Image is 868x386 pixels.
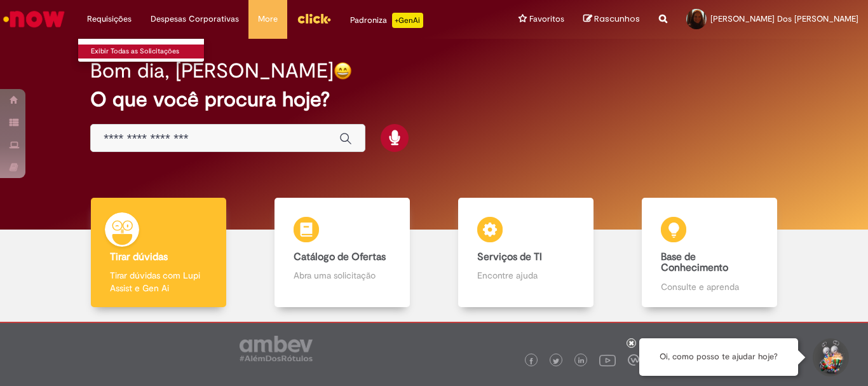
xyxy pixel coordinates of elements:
[599,352,616,368] img: logo_footer_youtube.png
[618,198,801,308] a: Base de Conhecimento Consulte e aprenda
[294,269,390,282] p: Abra uma solicitação
[1,6,67,32] img: ServiceNow
[392,13,423,28] p: +GenAi
[240,336,313,361] img: logo_footer_ambev_rotulo_gray.png
[334,62,352,80] img: happy-face.png
[110,251,168,263] b: Tirar dúvidas
[553,358,559,364] img: logo_footer_twitter.png
[350,13,423,28] div: Padroniza
[811,338,849,376] button: Iniciar Conversa de Suporte
[710,13,858,24] span: [PERSON_NAME] Dos [PERSON_NAME]
[78,38,205,62] ul: Requisições
[661,280,757,293] p: Consulte e aprenda
[529,13,564,25] span: Favoritos
[87,13,132,25] span: Requisições
[78,45,218,59] a: Exibir Todas as Solicitações
[477,269,574,282] p: Encontre ajuda
[90,88,778,111] h2: O que você procura hoje?
[297,9,331,28] img: click_logo_yellow_360x200.png
[661,251,728,275] b: Base de Conhecimento
[594,13,640,25] span: Rascunhos
[578,357,585,365] img: logo_footer_linkedin.png
[110,269,207,294] p: Tirar dúvidas com Lupi Assist e Gen Ai
[477,251,542,263] b: Serviços de TI
[90,60,334,82] h2: Bom dia, [PERSON_NAME]
[294,251,386,263] b: Catálogo de Ofertas
[434,198,618,308] a: Serviços de TI Encontre ajuda
[67,198,250,308] a: Tirar dúvidas Tirar dúvidas com Lupi Assist e Gen Ai
[583,13,640,25] a: Rascunhos
[639,338,798,376] div: Oi, como posso te ajudar hoje?
[258,13,278,25] span: More
[151,13,239,25] span: Despesas Corporativas
[628,354,639,366] img: logo_footer_workplace.png
[250,198,434,308] a: Catálogo de Ofertas Abra uma solicitação
[528,358,534,364] img: logo_footer_facebook.png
